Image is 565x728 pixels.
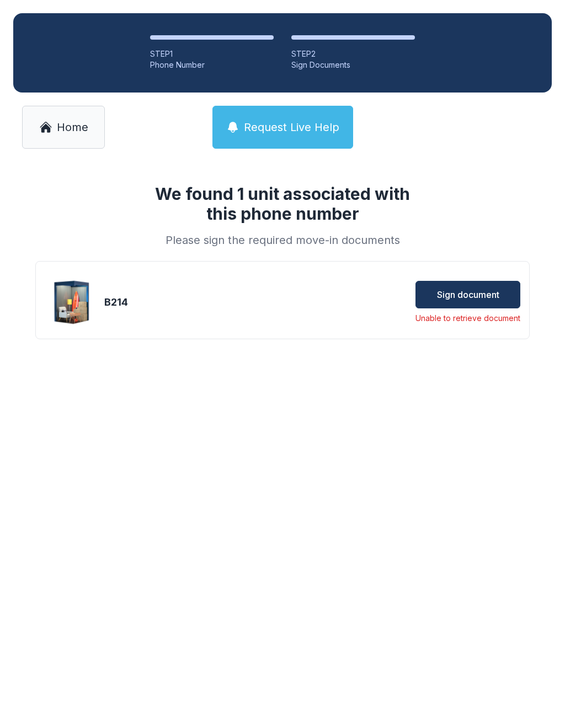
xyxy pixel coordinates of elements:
[150,48,274,59] div: STEP 1
[57,119,88,135] span: Home
[244,119,339,135] span: Request Live Help
[150,59,274,70] div: Phone Number
[104,295,293,310] div: B214
[291,59,415,70] div: Sign Documents
[141,184,424,224] h1: We found 1 unit associated with this phone number
[437,288,499,301] span: Sign document
[141,232,424,248] div: Please sign the required move-in documents
[415,313,520,324] div: Unable to retrieve document
[291,48,415,59] div: STEP 2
